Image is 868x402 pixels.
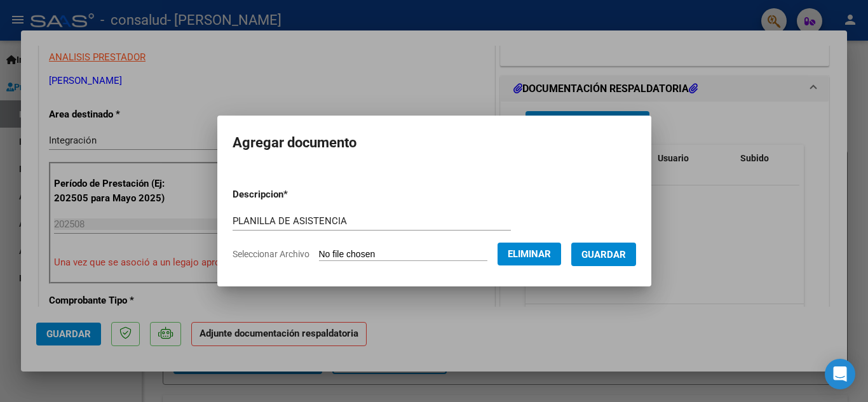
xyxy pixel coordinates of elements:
div: Open Intercom Messenger [825,359,855,389]
button: Guardar [571,243,636,266]
span: Guardar [581,249,626,260]
p: Descripcion [233,187,354,202]
span: Seleccionar Archivo [233,249,309,259]
button: Eliminar [498,243,561,265]
h2: Agregar documento [233,131,636,155]
span: Eliminar [508,248,551,260]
